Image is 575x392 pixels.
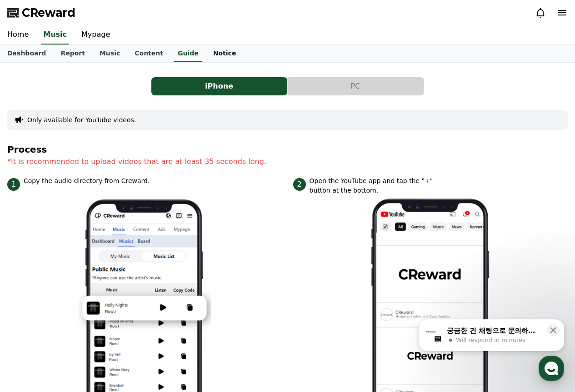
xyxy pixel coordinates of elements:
a: Report [53,45,92,62]
a: Notice [206,45,244,62]
button: Only available for YouTube videos. [27,115,136,124]
p: *It is recommended to upload videos that are at least 35 seconds long. [7,156,568,167]
a: Music [92,45,127,62]
a: Home [3,288,60,311]
a: Settings [117,288,175,311]
button: PC [288,77,424,95]
span: 1 [7,178,20,191]
button: iPhone [151,77,287,95]
a: Music [41,25,69,45]
span: CReward [22,5,75,20]
p: Open the YouTube app and tap the "+" button at the bottom. [310,176,446,195]
a: Messages [60,288,117,311]
a: iPhone [151,77,288,95]
p: Copy the audio directory from Creward. [24,176,150,186]
span: Messages [75,302,102,309]
a: Content [127,45,170,62]
a: PC [288,77,424,95]
a: CReward [7,5,75,20]
span: Home [23,302,39,309]
h4: Process [7,144,568,154]
span: 2 [293,178,306,191]
span: Settings [135,302,157,309]
a: Mypage [74,25,117,45]
a: Guide [174,45,202,62]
